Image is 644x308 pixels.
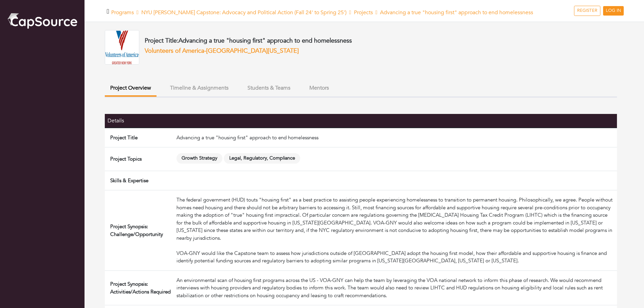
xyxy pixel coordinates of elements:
[380,9,533,16] span: Advancing a true "housing first" approach to end homelessness
[178,37,352,45] span: Advancing a true "housing first" approach to end homelessness
[224,153,300,164] span: Legal, Regulatory, Compliance
[105,128,174,147] td: Project Title
[176,277,615,300] div: An environmental scan of housing first programs across the US - VOA-GNY can help the team by leve...
[105,171,174,190] td: Skills & Expertise
[145,47,299,55] a: Volunteers of America-[GEOGRAPHIC_DATA][US_STATE]
[354,9,373,16] a: Projects
[603,6,624,16] a: LOG IN
[105,270,174,305] td: Project Synopsis: Activities/Actions Required
[141,9,347,16] a: NYU [PERSON_NAME] Capstone: Advocacy and Political Action (Fall 24' to Spring 25')
[574,6,600,16] a: REGISTER
[105,114,174,128] th: Details
[105,81,157,97] button: Project Overview
[176,196,615,265] div: The federal government (HUD) touts "housing first" as a best practice to assisting people experie...
[105,147,174,171] td: Project Topics
[7,12,78,29] img: cap_logo.png
[176,153,223,164] span: Growth Strategy
[304,81,334,95] button: Mentors
[165,81,234,95] button: Timeline & Assignments
[105,190,174,271] td: Project Synopsis: Challenge/Opportunity
[242,81,296,95] button: Students & Teams
[105,30,139,65] img: VOAlogoGNY_cen%20B+R.jpg
[145,37,352,45] h4: Project Title:
[174,128,617,147] td: Advancing a true "housing first" approach to end homelessness
[111,9,134,16] a: Programs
